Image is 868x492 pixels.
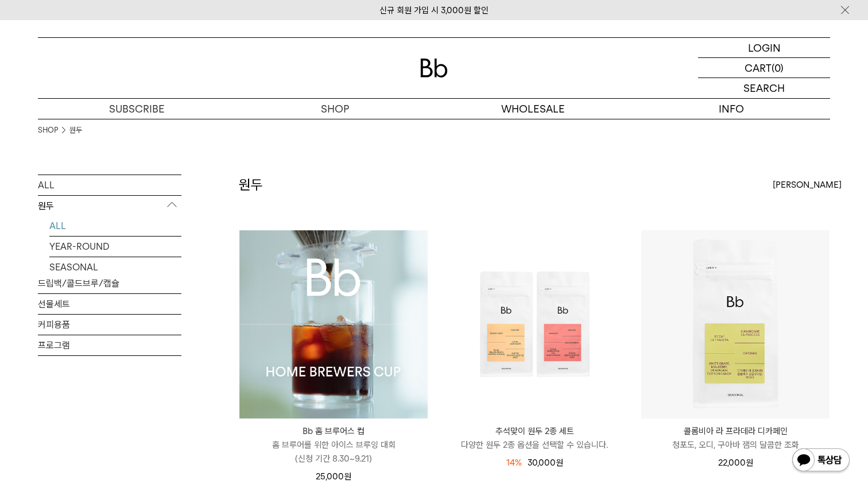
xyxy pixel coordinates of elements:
[239,424,428,438] p: Bb 홈 브루어스 컵
[698,38,830,58] a: LOGIN
[641,424,830,452] a: 콜롬비아 라 프라데라 디카페인 청포도, 오디, 구아바 잼의 달콤한 조화
[239,424,428,466] a: Bb 홈 브루어스 컵 홈 브루어를 위한 아이스 브루잉 대회(신청 기간 8.30~9.21)
[49,216,181,236] a: ALL
[344,471,351,482] span: 원
[528,458,563,468] span: 30,000
[746,458,753,468] span: 원
[641,424,830,438] p: 콜롬비아 라 프라데라 디카페인
[506,456,522,470] div: 14%
[38,125,58,136] a: SHOP
[434,99,632,119] p: WHOLESALE
[632,99,830,119] p: INFO
[420,59,448,78] img: 로고
[748,38,781,57] p: LOGIN
[772,58,784,78] p: (0)
[698,58,830,78] a: CART (0)
[239,438,428,466] p: 홈 브루어를 위한 아이스 브루잉 대회 (신청 기간 8.30~9.21)
[440,424,629,438] p: 추석맞이 원두 2종 세트
[38,196,181,216] p: 원두
[641,438,830,452] p: 청포도, 오디, 구아바 잼의 달콤한 조화
[239,175,263,195] h2: 원두
[49,257,181,277] a: SEASONAL
[641,230,830,419] img: 콜롬비아 라 프라데라 디카페인
[49,237,181,257] a: YEAR-ROUND
[440,438,629,452] p: 다양한 원두 2종 옵션을 선택할 수 있습니다.
[38,315,181,335] a: 커피용품
[236,99,434,119] a: SHOP
[38,273,181,293] a: 드립백/콜드브루/캡슐
[316,471,351,482] span: 25,000
[69,125,82,136] a: 원두
[38,175,181,195] a: ALL
[38,335,181,355] a: 프로그램
[379,5,489,16] a: 신규 회원 가입 시 3,000원 할인
[556,458,563,468] span: 원
[239,230,428,419] img: Bb 홈 브루어스 컵
[791,447,851,475] img: 카카오톡 채널 1:1 채팅 버튼
[773,178,842,192] span: [PERSON_NAME]
[440,230,629,419] img: 추석맞이 원두 2종 세트
[440,424,629,452] a: 추석맞이 원두 2종 세트 다양한 원두 2종 옵션을 선택할 수 있습니다.
[718,458,753,468] span: 22,000
[38,294,181,314] a: 선물세트
[743,78,785,98] p: SEARCH
[745,58,772,78] p: CART
[38,99,236,119] a: SUBSCRIBE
